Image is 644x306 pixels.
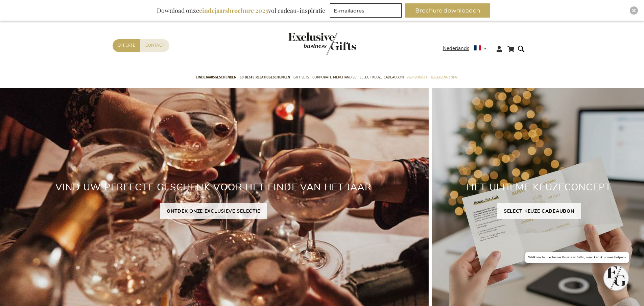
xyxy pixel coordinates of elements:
span: Corporate Merchandise [312,74,356,81]
b: eindejaarsbrochure 2025 [199,6,268,15]
span: Select Keuze Cadeaubon [360,74,404,81]
span: 50 beste relatiegeschenken [240,74,290,81]
span: Per Budget [407,74,427,81]
a: ONTDEK ONZE EXCLUSIEVE SELECTIE [160,203,267,219]
form: marketing offers and promotions [330,3,404,20]
a: store logo [288,32,322,55]
a: Offerte [113,39,140,52]
span: Nederlands [443,45,469,52]
span: Gift Sets [293,74,309,81]
span: Eindejaarsgeschenken [196,74,236,81]
div: Nederlands [443,45,491,52]
img: Exclusive Business gifts logo [288,32,356,55]
div: Download onze vol cadeau-inspiratie [154,3,328,18]
a: Contact [140,39,169,52]
button: Brochure downloaden [405,3,490,18]
div: Close [630,6,638,15]
span: Gelegenheden [431,74,457,81]
input: E-mailadres [330,3,402,18]
a: SELECT KEUZE CADEAUBON [497,203,581,219]
img: Close [632,8,636,13]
